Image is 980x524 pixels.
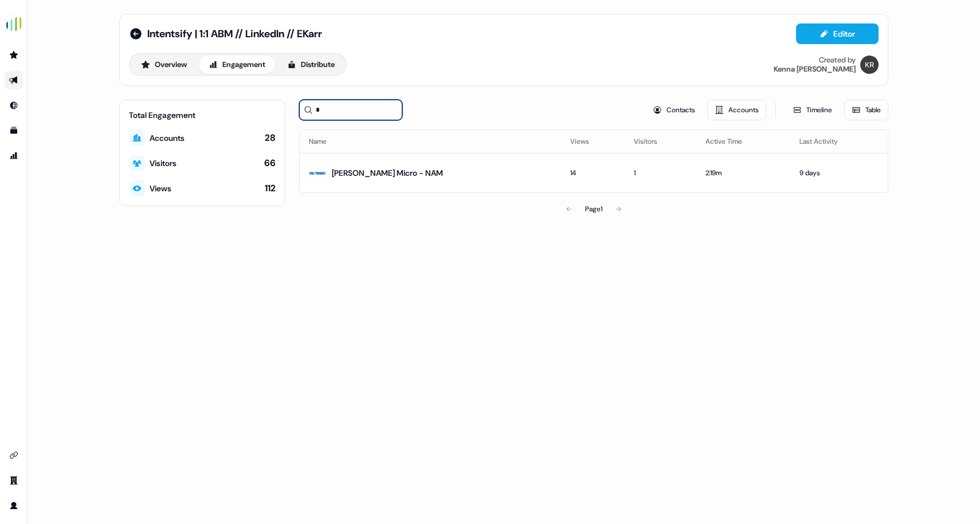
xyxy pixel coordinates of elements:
div: Visitors [150,157,177,169]
button: Overview [131,56,197,74]
button: Engagement [199,56,275,74]
button: Table [844,100,888,120]
div: 9 days [799,167,879,179]
div: 14 [570,167,616,179]
div: 28 [265,132,276,144]
a: Go to attribution [5,147,23,165]
button: Contacts [645,100,703,120]
img: Kenna [860,56,879,74]
a: Go to templates [5,121,23,140]
a: Go to prospects [5,46,23,64]
a: Go to team [5,471,23,490]
div: 1 [634,167,687,179]
span: Intentsify | 1:1 ABM // LinkedIn // EKarr [147,27,322,41]
div: 2:19m [705,167,781,179]
button: Timeline [785,100,840,120]
th: Active Time [696,130,790,153]
div: Kenna [PERSON_NAME] [774,65,856,74]
div: 112 [265,182,276,195]
a: Editor [796,29,879,41]
button: Accounts [707,100,766,120]
div: Created by [819,56,856,65]
div: 66 [264,157,276,170]
button: Distribute [277,56,344,74]
div: Views [150,183,171,194]
th: Views [561,130,625,153]
div: Page 1 [585,203,602,215]
button: Editor [796,23,879,44]
div: Accounts [150,132,185,144]
th: Last Activity [790,130,888,153]
th: Name [300,130,561,153]
a: Go to profile [5,497,23,515]
div: [PERSON_NAME] Micro - NAM [332,167,443,179]
a: Go to integrations [5,446,23,464]
div: Total Engagement [129,109,276,121]
th: Visitors [625,130,696,153]
a: Go to outbound experience [5,71,23,89]
a: Go to Inbound [5,96,23,115]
